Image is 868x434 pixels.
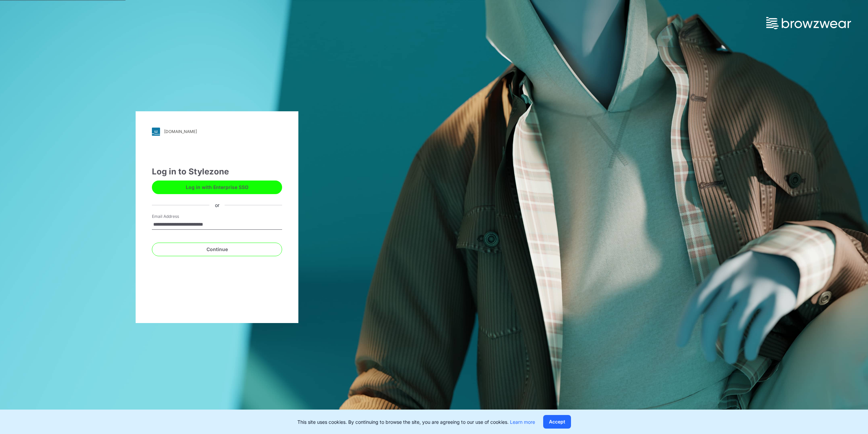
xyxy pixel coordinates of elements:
[766,17,851,29] img: browzwear-logo.73288ffb.svg
[543,415,571,429] button: Accept
[164,129,197,134] div: [DOMAIN_NAME]
[297,418,535,426] p: This site uses cookies. By continuing to browse the site, you are agreeing to our use of cookies.
[152,213,199,220] label: Email Address
[152,128,160,136] img: svg+xml;base64,PHN2ZyB3aWR0aD0iMjgiIGhlaWdodD0iMjgiIHZpZXdCb3g9IjAgMCAyOCAyOCIgZmlsbD0ibm9uZSIgeG...
[510,419,535,425] a: Learn more
[152,128,282,136] a: [DOMAIN_NAME]
[152,243,282,256] button: Continue
[152,181,282,194] button: Log in with Enterprise SSO
[210,202,225,209] div: or
[152,166,282,178] div: Log in to Stylezone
